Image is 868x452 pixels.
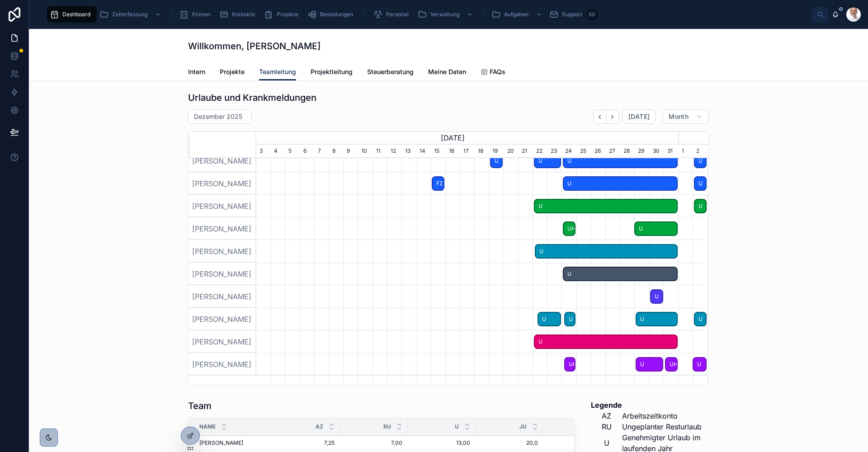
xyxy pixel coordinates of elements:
[534,334,678,349] div: U
[591,410,622,421] td: AZ
[192,11,210,18] span: Firmen
[636,357,663,372] div: U
[605,145,620,158] div: 27
[371,6,415,23] a: Personal
[430,145,445,158] div: 15
[695,199,706,214] span: U
[189,240,256,263] div: [PERSON_NAME]
[316,423,323,430] span: AZ
[278,439,335,447] a: 7,25
[489,145,503,158] div: 19
[343,145,358,158] div: 9
[637,357,662,372] span: U
[62,11,90,18] span: Dashboard
[535,154,560,169] span: U
[481,64,505,82] a: FAQs
[547,6,601,23] a: Support50
[650,289,663,304] div: U
[538,312,561,327] div: U
[628,113,650,121] span: [DATE]
[564,221,575,236] span: UHT
[695,176,706,191] span: U
[664,145,678,158] div: 31
[305,6,359,23] a: Bestellungen
[189,172,256,195] div: [PERSON_NAME]
[576,145,591,158] div: 25
[634,145,649,158] div: 29
[666,357,677,372] span: UHT
[189,353,256,376] div: [PERSON_NAME]
[489,6,547,23] a: Aufgaben
[669,113,689,121] span: Month
[428,67,466,76] span: Meine Daten
[189,217,256,240] div: [PERSON_NAME]
[635,221,676,236] span: U
[695,312,706,327] span: U
[97,6,165,23] a: Zeiterfassung
[199,423,216,430] span: Name
[47,6,97,23] a: Dashboard
[194,112,242,121] h2: Dezember 2025
[693,145,707,158] div: 2
[383,423,391,430] span: RU
[535,244,677,259] div: U
[199,439,267,447] a: [PERSON_NAME]
[620,145,634,158] div: 28
[433,176,443,191] span: FZA
[345,439,402,447] a: 7,00
[367,64,414,82] a: Steuerberatung
[413,439,470,447] a: 13,00
[432,176,444,191] div: FZA
[259,67,296,76] span: Teamleitung
[694,154,707,169] div: U
[474,145,489,158] div: 18
[300,145,314,158] div: 6
[535,199,677,214] span: U
[565,357,575,372] span: UHT
[401,145,416,158] div: 13
[188,67,205,76] span: Intern
[634,221,677,236] div: U
[591,400,622,410] th: Legende
[564,357,576,372] div: UHT
[622,421,709,432] td: Ungeplanter Resturlaub
[373,145,387,158] div: 11
[563,176,678,191] div: U
[534,199,678,214] div: U
[481,439,538,447] a: 20,0
[189,150,256,172] div: [PERSON_NAME]
[189,330,256,353] div: [PERSON_NAME]
[314,145,329,158] div: 7
[455,423,459,430] span: U
[536,244,676,259] span: U
[188,400,212,412] h1: Team
[563,267,678,282] div: U
[693,357,706,372] span: U
[695,154,706,169] span: U
[591,145,605,158] div: 26
[232,11,255,18] span: Kontakte
[637,312,677,327] span: U
[387,145,401,158] div: 12
[445,145,460,158] div: 16
[694,312,707,327] div: U
[226,131,678,145] div: [DATE]
[428,64,466,82] a: Meine Daten
[329,145,343,158] div: 8
[708,145,722,158] div: 3
[358,145,372,158] div: 10
[177,6,217,23] a: Firmen
[538,312,560,327] span: U
[547,145,561,158] div: 23
[43,5,812,24] div: scrollable content
[220,64,245,82] a: Projekte
[189,308,256,330] div: [PERSON_NAME]
[311,64,353,82] a: Projektleitung
[504,145,518,158] div: 20
[622,410,709,421] td: Arbeitszeitkonto
[277,11,298,18] span: Projekte
[415,6,477,23] a: Verwaltung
